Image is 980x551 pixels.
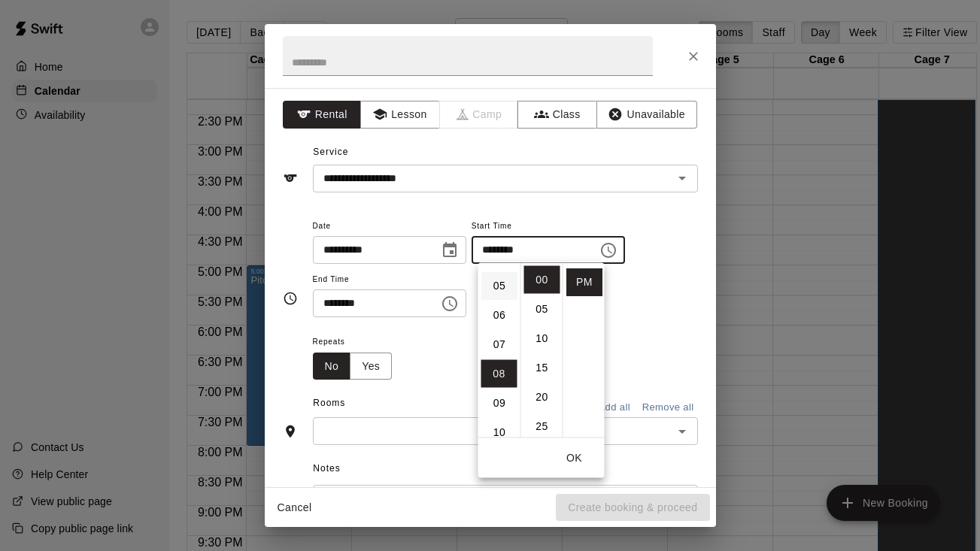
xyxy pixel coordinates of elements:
[313,457,697,481] span: Notes
[481,360,517,388] li: 8 hours
[590,396,639,419] button: Add all
[520,263,563,437] ul: Select minutes
[481,419,517,447] li: 10 hours
[672,421,693,442] button: Open
[481,272,517,300] li: 5 hours
[350,353,392,380] button: Yes
[563,263,605,437] ul: Select meridiem
[596,101,697,129] button: Unavailable
[481,331,517,359] li: 7 hours
[524,325,560,353] li: 10 minutes
[435,235,465,265] button: Choose date, selected date is Aug 20, 2025
[313,353,393,380] div: outlined button group
[472,216,625,237] span: Start Time
[481,301,517,329] li: 6 hours
[524,413,560,440] li: 25 minutes
[481,389,517,417] li: 9 hours
[313,398,345,408] span: Rooms
[680,43,707,70] button: Close
[271,494,319,522] button: Cancel
[435,289,465,319] button: Choose time, selected time is 8:30 PM
[524,266,560,294] li: 0 minutes
[478,263,520,437] ul: Select hours
[283,291,298,306] svg: Timing
[440,101,519,129] span: Camps can only be created in the Services page
[313,332,405,353] span: Repeats
[283,171,298,186] svg: Service
[313,147,348,157] span: Service
[593,235,623,265] button: Choose time, selected time is 8:00 PM
[360,101,439,129] button: Lesson
[551,444,599,472] button: OK
[566,268,602,296] li: PM
[672,168,693,189] button: Open
[313,216,466,237] span: Date
[313,270,466,290] span: End Time
[524,295,560,323] li: 5 minutes
[283,101,362,129] button: Rental
[517,101,596,129] button: Class
[639,396,698,419] button: Remove all
[524,354,560,382] li: 15 minutes
[283,424,298,439] svg: Rooms
[313,353,351,380] button: No
[524,383,560,411] li: 20 minutes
